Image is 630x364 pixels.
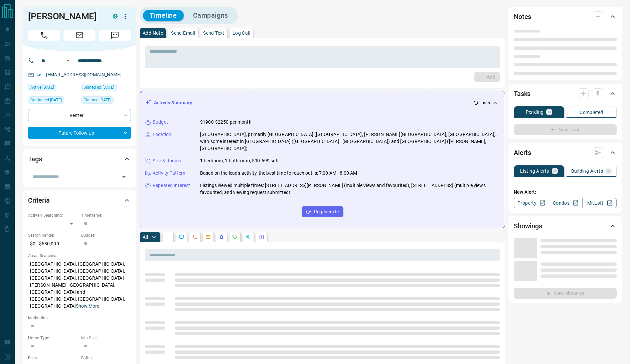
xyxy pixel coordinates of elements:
[153,157,181,164] p: Size & Rooms
[28,238,78,249] p: $0 - $530,000
[514,11,531,22] h2: Notes
[246,234,251,240] svg: Opportunities
[28,84,78,93] div: Wed Oct 08 2025
[76,303,99,310] button: Show More
[514,189,617,196] p: New Alert:
[81,212,131,218] p: Timeframe:
[28,355,78,361] p: Beds:
[480,100,490,106] p: -- ago
[63,30,96,41] span: Email
[302,206,343,217] button: Regenerate
[582,198,617,208] a: Mr.Loft
[200,170,357,177] p: Based on the lead's activity, the best time to reach out is: 7:00 AM - 8:00 AM
[28,96,78,106] div: Thu Oct 09 2025
[232,234,238,240] svg: Requests
[145,97,499,109] div: Activity Summary-- ago
[28,154,42,164] h2: Tags
[28,192,131,208] div: Criteria
[571,169,603,173] p: Building Alerts
[514,9,617,25] div: Notes
[64,57,72,65] button: Open
[81,335,131,341] p: Min Size:
[153,119,168,126] p: Budget
[526,110,544,114] p: Pending
[200,157,279,164] p: 1 bedroom, 1 bathroom, 500-699 sqft
[81,96,131,106] div: Mon Dec 30 2024
[99,30,131,41] span: Message
[46,72,122,77] a: [EMAIL_ADDRESS][DOMAIN_NAME]
[28,127,131,139] div: Future Follow Up
[84,84,114,91] span: Signed up [DATE]
[84,97,111,103] span: Claimed [DATE]
[81,232,131,238] p: Budget:
[203,31,224,35] p: Send Text
[28,195,50,206] h2: Criteria
[186,10,235,21] button: Campaigns
[28,212,78,218] p: Actively Searching:
[28,109,131,121] div: Renter
[81,84,131,93] div: Sun Jan 08 2023
[200,119,252,126] p: $1900-$2250 per month
[219,234,224,240] svg: Listing Alerts
[143,10,184,21] button: Timeline
[165,234,171,240] svg: Notes
[580,110,603,115] p: Completed
[520,169,549,173] p: Listing Alerts
[143,235,148,239] p: All
[153,182,190,189] p: Repeated Interest
[548,198,582,208] a: Condos
[153,170,185,177] p: Activity Pattern
[171,31,195,35] p: Send Email
[119,172,129,182] button: Open
[37,73,41,77] svg: Email Verified
[81,355,131,361] p: Baths:
[28,253,131,259] p: Areas Searched:
[514,218,617,234] div: Showings
[30,97,62,103] span: Contacted [DATE]
[30,84,54,91] span: Active [DATE]
[205,234,211,240] svg: Emails
[514,145,617,161] div: Alerts
[259,234,264,240] svg: Agent Actions
[28,11,103,22] h1: [PERSON_NAME]
[28,259,131,312] p: [GEOGRAPHIC_DATA], [GEOGRAPHIC_DATA], [GEOGRAPHIC_DATA], [GEOGRAPHIC_DATA], [GEOGRAPHIC_DATA], [G...
[28,335,78,341] p: Home Type:
[153,131,171,138] p: Location
[28,151,131,167] div: Tags
[113,14,118,19] div: condos.ca
[200,131,499,152] p: [GEOGRAPHIC_DATA], primarily [GEOGRAPHIC_DATA] ([GEOGRAPHIC_DATA], [PERSON_NAME][GEOGRAPHIC_DATA]...
[514,221,542,231] h2: Showings
[514,86,617,102] div: Tasks
[154,99,192,106] p: Activity Summary
[143,31,163,35] p: Add Note
[200,182,499,196] p: Listings viewed multiple times: [STREET_ADDRESS][PERSON_NAME] (multiple views and favourited), [S...
[514,88,530,99] h2: Tasks
[514,198,548,208] a: Property
[514,147,531,158] h2: Alerts
[28,30,60,41] span: Call
[28,315,131,321] p: Motivation:
[28,232,78,238] p: Search Range:
[192,234,197,240] svg: Calls
[232,31,250,35] p: Log Call
[179,234,184,240] svg: Lead Browsing Activity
